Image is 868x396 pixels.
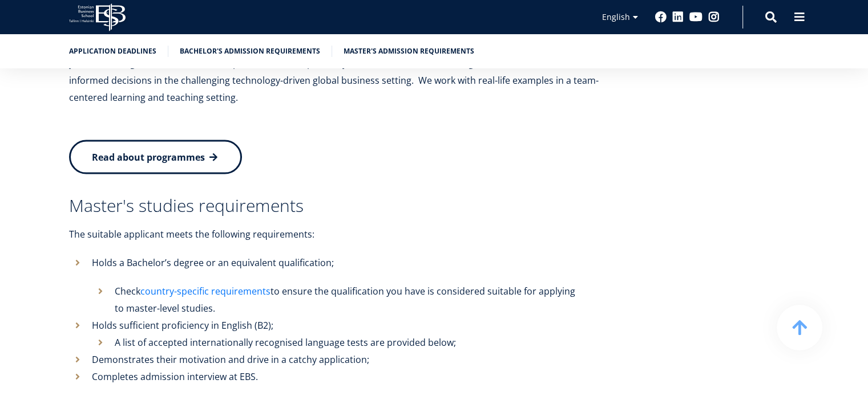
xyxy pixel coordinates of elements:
[69,351,611,368] li: Demonstrates their motivation and drive in a catchy application;
[115,283,611,317] p: Check to ensure the qualification you have is considered suitable for applying to master-level st...
[69,368,611,385] li: Completes admission interview at EBS.
[655,11,667,23] a: Facebook
[708,11,720,23] a: Instagram
[180,46,320,57] a: Bachelor's admission requirements
[69,46,156,57] a: Application deadlines
[69,38,611,106] p: The MBA programme is suitable for you if you do not come from a business studies background and y...
[92,151,205,164] span: Read about programmes
[140,283,271,300] a: country-specific requirements
[344,46,474,57] a: Master's admission requirements
[92,334,611,351] li: A list of accepted internationally recognised language tests are provided below;
[69,317,611,351] li: Holds sufficient proficiency in English (B2);
[69,226,611,243] p: The suitable applicant meets the following requirements:
[69,140,242,174] a: Read about programmes
[689,11,703,23] a: Youtube
[92,254,611,271] p: Holds a Bachelor’s degree or an equivalent qualification;
[69,197,611,214] h3: Master's studies requirements
[672,11,684,23] a: Linkedin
